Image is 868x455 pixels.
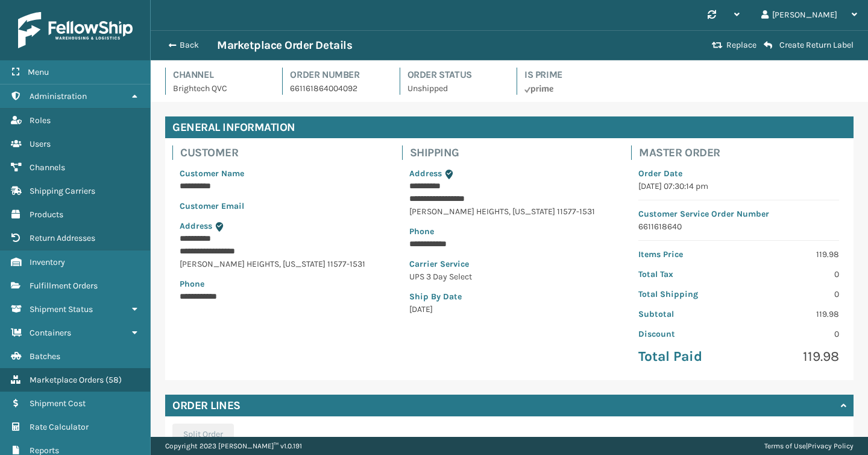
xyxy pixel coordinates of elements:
p: Customer Name [180,167,380,180]
span: Shipping Carriers [30,186,95,196]
p: Brightech QVC [173,82,268,95]
i: Create Return Label [764,40,772,50]
p: 0 [746,268,839,281]
p: 119.98 [746,248,839,261]
span: Shipment Status [30,304,93,314]
i: Replace [712,41,723,49]
a: Privacy Policy [808,442,854,450]
p: Phone [180,278,380,290]
p: Total Tax [638,268,731,281]
p: Phone [409,225,610,238]
span: Inventory [30,257,65,267]
span: Products [30,209,63,220]
h4: Order Lines [172,398,241,413]
p: Total Shipping [638,288,731,301]
span: Batches [30,351,60,361]
h4: Is Prime [524,68,619,82]
h4: Shipping [410,145,617,160]
p: [DATE] [409,303,610,316]
h4: Master Order [639,145,846,160]
span: Return Addresses [30,233,95,243]
span: Fulfillment Orders [30,281,98,291]
a: Terms of Use [764,442,806,450]
p: Copyright 2023 [PERSON_NAME]™ v 1.0.191 [165,437,302,455]
p: Items Price [638,248,731,261]
p: Discount [638,328,731,340]
p: Total Paid [638,348,731,366]
p: [PERSON_NAME] HEIGHTS , [US_STATE] 11577-1531 [409,205,610,218]
button: Replace [708,40,760,51]
p: UPS 3 Day Select [409,270,610,283]
p: 119.98 [746,348,839,366]
h4: Order Number [290,68,385,82]
p: [PERSON_NAME] HEIGHTS , [US_STATE] 11577-1531 [180,258,380,270]
p: 0 [746,328,839,340]
span: Administration [30,91,87,101]
p: 6611618640 [638,220,839,233]
img: logo [18,12,133,48]
h4: General Information [165,116,854,138]
span: Rate Calculator [30,422,89,432]
p: 661161864004092 [290,82,385,95]
span: Channels [30,162,65,173]
button: Split Order [172,424,234,445]
span: Menu [28,67,49,77]
span: ( 58 ) [105,375,122,385]
span: Address [180,221,212,231]
p: Order Date [638,167,839,180]
span: Users [30,139,51,149]
p: Unshipped [407,82,502,95]
h4: Order Status [407,68,502,82]
p: 0 [746,288,839,301]
p: Ship By Date [409,290,610,303]
span: Shipment Cost [30,398,86,409]
button: Back [162,40,217,51]
span: Address [409,168,442,179]
div: | [764,437,854,455]
h4: Customer [180,145,388,160]
span: Containers [30,328,71,338]
h4: Channel [173,68,268,82]
button: Create Return Label [760,40,857,51]
p: Subtotal [638,308,731,320]
span: Marketplace Orders [30,375,104,385]
span: Roles [30,115,51,126]
p: Carrier Service [409,258,610,270]
p: [DATE] 07:30:14 pm [638,180,839,192]
p: Customer Service Order Number [638,208,839,220]
p: 119.98 [746,308,839,320]
h3: Marketplace Order Details [217,38,352,52]
p: Customer Email [180,200,380,212]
